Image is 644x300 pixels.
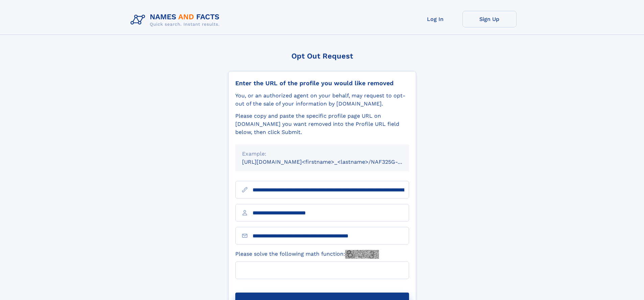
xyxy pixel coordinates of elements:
label: Please solve the following math function: [235,250,379,259]
a: Log In [408,11,462,27]
div: Opt Out Request [228,52,416,60]
div: Enter the URL of the profile you would like removed [235,79,409,87]
a: Sign Up [462,11,517,27]
small: [URL][DOMAIN_NAME]<firstname>_<lastname>/NAF325G-xxxxxxxx [242,159,422,165]
div: You, or an authorized agent on your behalf, may request to opt-out of the sale of your informatio... [235,92,409,108]
img: Logo Names and Facts [128,11,225,29]
div: Example: [242,150,402,158]
div: Please copy and paste the specific profile page URL on [DOMAIN_NAME] you want removed into the Pr... [235,112,409,136]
